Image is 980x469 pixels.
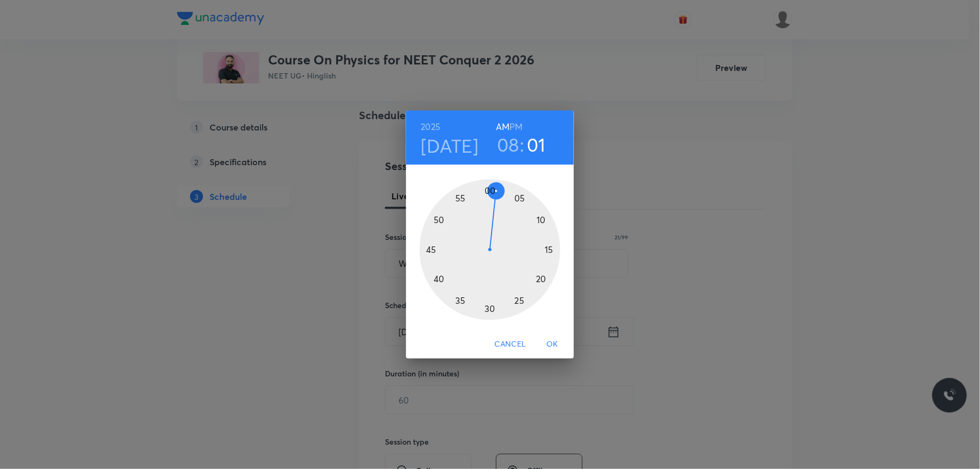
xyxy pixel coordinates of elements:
button: Cancel [491,334,531,354]
button: 08 [497,133,519,156]
button: AM [496,119,509,134]
span: OK [539,337,565,351]
button: 01 [527,133,546,156]
span: Cancel [495,337,526,351]
button: OK [535,334,570,354]
button: PM [510,119,523,134]
button: 2025 [421,119,441,134]
button: [DATE] [421,134,479,157]
h3: : [520,133,525,156]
